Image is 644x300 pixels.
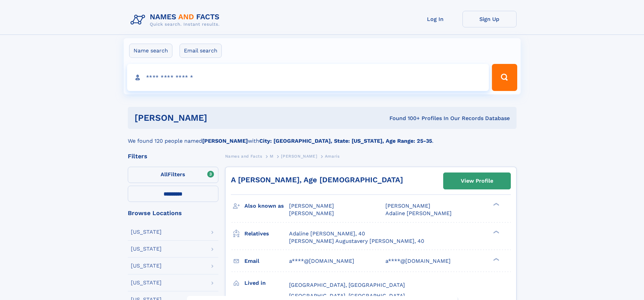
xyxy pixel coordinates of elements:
[231,176,403,184] a: A [PERSON_NAME], Age [DEMOGRAPHIC_DATA]
[180,44,222,58] label: Email search
[462,11,517,27] a: Sign Up
[128,153,218,159] div: Filters
[128,167,218,183] label: Filters
[408,11,462,27] a: Log In
[461,173,493,189] div: View Profile
[127,64,489,91] input: search input
[385,203,430,209] span: [PERSON_NAME]
[161,171,168,178] span: All
[289,293,405,299] span: [GEOGRAPHIC_DATA], [GEOGRAPHIC_DATA]
[244,277,289,289] h3: Lived in
[259,138,432,144] b: City: [GEOGRAPHIC_DATA], State: [US_STATE], Age Range: 25-35
[492,202,500,207] div: ❯
[135,114,299,122] h1: [PERSON_NAME]
[492,257,500,261] div: ❯
[131,229,162,235] div: [US_STATE]
[289,210,334,216] span: [PERSON_NAME]
[281,154,317,159] span: [PERSON_NAME]
[128,11,225,29] img: Logo Names and Facts
[270,154,273,159] span: M
[128,129,517,145] div: We found 120 people named with .
[289,203,334,209] span: [PERSON_NAME]
[325,154,340,159] span: Amaris
[225,152,262,160] a: Names and Facts
[289,282,405,288] span: [GEOGRAPHIC_DATA], [GEOGRAPHIC_DATA]
[244,200,289,212] h3: Also known as
[289,237,424,245] a: [PERSON_NAME] Augustavery [PERSON_NAME], 40
[492,230,500,234] div: ❯
[298,115,510,122] div: Found 100+ Profiles In Our Records Database
[492,64,517,91] button: Search Button
[244,228,289,239] h3: Relatives
[289,230,365,237] a: Adaline [PERSON_NAME], 40
[244,255,289,267] h3: Email
[129,44,172,58] label: Name search
[128,210,218,216] div: Browse Locations
[444,173,510,189] a: View Profile
[270,152,273,160] a: M
[131,280,162,285] div: [US_STATE]
[131,246,162,252] div: [US_STATE]
[281,152,317,160] a: [PERSON_NAME]
[131,263,162,269] div: [US_STATE]
[202,138,248,144] b: [PERSON_NAME]
[385,210,452,216] span: Adaline [PERSON_NAME]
